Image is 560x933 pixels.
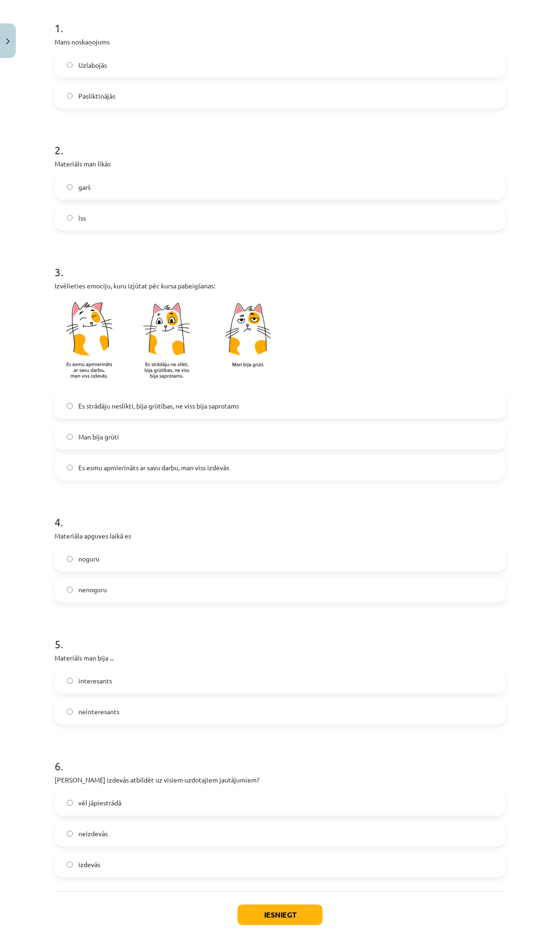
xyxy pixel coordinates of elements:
[67,800,73,806] input: vēl jāpiestrādā
[67,831,73,837] input: neizdevās
[78,401,239,411] span: Es strādāju neslikti, bija grūtības, ne viss bija saprotams
[55,5,505,34] h1: 1 .
[78,554,99,564] span: noguru
[55,249,505,278] h1: 3 .
[238,904,322,925] button: Iesniegt
[67,587,73,593] input: nenoguru
[78,182,91,192] span: garš
[55,159,505,169] p: Materiāls man likās
[67,861,73,868] input: izdevās
[67,709,73,715] input: neinteresants
[78,91,115,101] span: Pasliktinājās
[55,37,505,47] p: Mans noskaņojums
[78,829,108,839] span: neizdevās
[55,127,505,156] h1: 2 .
[67,62,73,68] input: Uzlabojās
[78,707,119,717] span: neinteresants
[67,465,73,471] input: Es esmu apmierināts ar savu darbu, man viss izdevās
[78,60,107,70] span: Uzlabojās
[55,743,505,772] h1: 6 .
[55,281,505,291] p: Izvēlieties emociju, kuru izjūtat pēc kursa pabeigšanas:
[55,499,505,528] h1: 4 .
[67,403,73,409] input: Es strādāju neslikti, bija grūtības, ne viss bija saprotams
[55,621,505,650] h1: 5 .
[67,215,73,221] input: īss
[67,184,73,190] input: garš
[55,775,505,785] p: [PERSON_NAME] izdevās atbildēt uz visiem uzdotajiem jautājumiem?
[78,432,119,442] span: Man bija grūti
[78,585,107,595] span: nenoguru
[78,798,121,808] span: vēl jāpiestrādā
[78,463,229,473] span: Es esmu apmierināts ar savu darbu, man viss izdevās
[78,860,100,869] span: izdevās
[67,93,73,99] input: Pasliktinājās
[67,678,73,684] input: interesants
[78,213,86,223] span: īss
[6,38,10,44] img: icon-close-lesson-0947bae3869378f0d4975bcd49f059093ad1ed9edebbc8119c70593378902aed.svg
[67,434,73,440] input: Man bija grūti
[55,653,505,663] p: Materiāls man bija ...
[78,676,112,686] span: interesants
[55,531,505,541] p: Materiāla apguves laikā es
[67,556,73,562] input: noguru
